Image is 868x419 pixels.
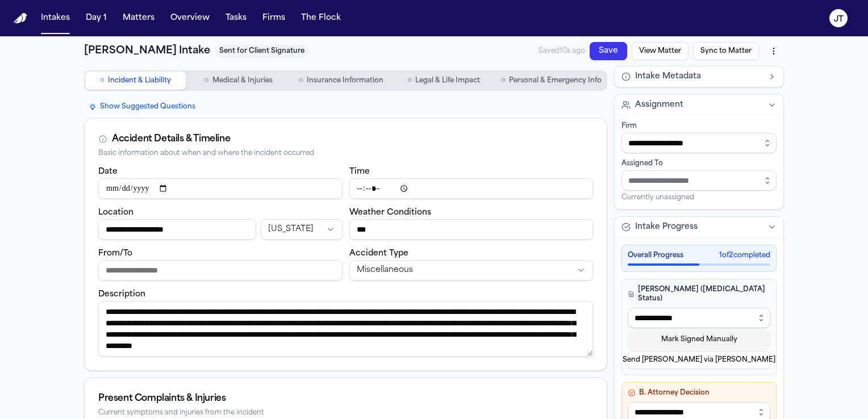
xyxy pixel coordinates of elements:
input: Weather conditions [349,219,594,240]
label: Location [98,208,133,217]
button: Send [PERSON_NAME] via [PERSON_NAME] [628,351,770,369]
div: Accident Details & Timeline [112,132,230,146]
button: The Flock [297,8,345,28]
span: Insurance Information [307,76,383,85]
input: Incident location [98,219,256,240]
span: Currently unassigned [621,193,694,202]
input: Select firm [621,133,777,153]
span: Legal & Life Impact [415,76,480,85]
span: 1 of 2 completed [719,251,770,260]
button: Tasks [221,8,251,28]
span: ○ [407,75,412,86]
div: Current symptoms and injuries from the incident [98,409,593,417]
span: Intake Metadata [635,71,701,82]
span: Personal & Emergency Info [509,76,602,85]
input: Incident date [98,178,343,199]
a: Home [14,13,27,24]
span: Saved 10s ago [522,99,567,131]
button: Firms [258,8,290,28]
button: Go to Insurance Information [291,72,391,90]
span: ○ [298,75,303,86]
button: Intake Metadata [615,66,783,87]
span: ○ [204,75,208,86]
label: From/To [98,249,132,258]
button: Intakes [36,8,74,28]
input: From/To destination [98,260,343,280]
h4: [PERSON_NAME] ([MEDICAL_DATA] Status) [628,285,770,303]
div: Assigned To [621,159,777,168]
span: ○ [100,75,105,86]
button: Save [564,121,606,156]
span: ○ [501,75,506,86]
button: Mark Signed Manually [628,330,770,349]
span: Overall Progress [628,251,683,260]
button: Go to Incident & Liability [85,72,186,90]
label: Date [98,167,118,176]
span: Assignment [635,99,683,111]
span: Incident & Liability [108,76,171,85]
span: Medical & Injuries [212,76,273,85]
h4: B. Attorney Decision [628,388,770,397]
label: Time [349,167,370,176]
label: Accident Type [349,249,408,258]
button: Assignment [615,95,783,115]
button: Day 1 [81,8,111,28]
button: Go to Medical & Injuries [188,72,289,90]
span: Intake Progress [635,221,698,233]
input: Assign to staff member [621,170,777,191]
button: Overview [166,8,214,28]
button: Go to Personal & Emergency Info [496,72,606,90]
button: Intake Progress [615,217,783,237]
textarea: Incident description [98,301,593,357]
button: Matters [118,8,159,28]
input: Incident time [349,178,594,199]
img: Finch Logo [14,13,27,24]
label: Description [98,290,145,299]
label: Weather Conditions [349,208,431,217]
div: Firm [621,121,777,131]
div: Basic information about when and where the incident occurred [98,149,593,158]
button: Go to Legal & Life Impact [394,72,494,90]
button: Show Suggested Questions [84,100,200,114]
button: Incident state [261,219,342,240]
div: Present Complaints & Injuries [98,392,593,405]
